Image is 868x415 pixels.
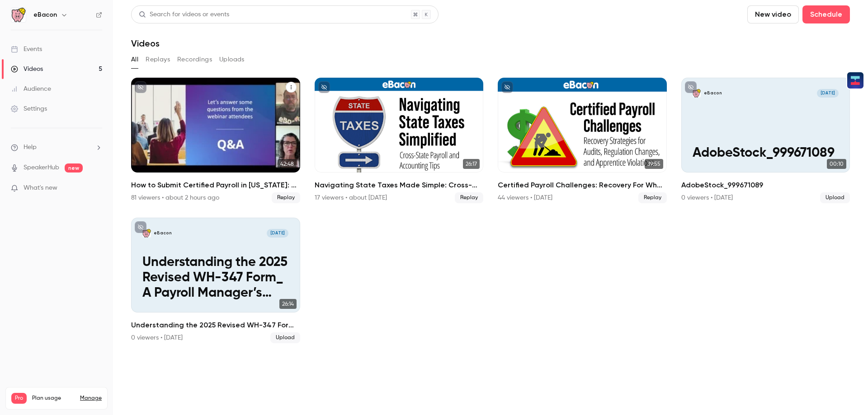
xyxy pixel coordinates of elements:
a: 42:48How to Submit Certified Payroll in [US_STATE]: A-131 & DIR eCPR Best Practices81 viewers • a... [131,78,300,203]
li: AdobeStock_999671089 [681,78,850,203]
span: Replay [638,192,667,203]
iframe: Noticeable Trigger [91,184,102,192]
span: 00:10 [827,159,846,169]
li: Certified Payroll Challenges: Recovery For When Things Go Wrong [498,78,667,203]
div: 0 viewers • [DATE] [131,333,183,342]
a: 26:17Navigating State Taxes Made Simple: Cross-State Payroll & Accounting Tips17 viewers • about ... [315,78,484,203]
img: eBacon [11,8,26,22]
img: Understanding the 2025 Revised WH-347 Form_ A Payroll Manager’s Guide [142,229,151,238]
p: eBacon [154,230,172,236]
a: 39:55Certified Payroll Challenges: Recovery For When Things Go Wrong44 viewers • [DATE]Replay [498,78,667,203]
ul: Videos [131,78,850,343]
button: All [131,52,138,67]
span: Pro [11,393,27,404]
p: AdobeStock_999671089 [693,146,839,161]
span: Plan usage [32,395,75,402]
button: unpublished [135,81,146,93]
button: unpublished [135,221,146,233]
span: new [65,163,83,173]
div: 44 viewers • [DATE] [498,193,552,202]
div: Search for videos or events [139,10,229,19]
span: What's new [24,183,57,193]
span: Replay [455,192,483,203]
p: Understanding the 2025 Revised WH-347 Form_ A Payroll Manager’s Guide [142,255,288,301]
li: help-dropdown-opener [11,143,102,152]
button: unpublished [501,81,513,93]
span: 39:55 [645,159,663,169]
span: [DATE] [267,229,288,238]
span: Help [24,143,37,152]
button: Recordings [177,52,212,67]
span: 26:14 [279,299,297,309]
h6: eBacon [33,10,57,19]
li: Understanding the 2025 Revised WH-347 Form_ A Payroll Manager’s Guide [131,218,300,343]
button: New video [747,5,799,23]
h2: Certified Payroll Challenges: Recovery For When Things Go Wrong [498,180,667,191]
button: Schedule [802,5,850,23]
div: Events [11,45,42,54]
a: Manage [80,395,102,402]
button: unpublished [685,81,697,93]
li: Navigating State Taxes Made Simple: Cross-State Payroll & Accounting Tips [315,78,484,203]
h2: Understanding the 2025 Revised WH-347 Form_ A Payroll Manager’s Guide [131,320,300,331]
h2: Navigating State Taxes Made Simple: Cross-State Payroll & Accounting Tips [315,180,484,191]
span: 26:17 [463,159,480,169]
h2: AdobeStock_999671089 [681,180,850,191]
span: Replay [272,192,300,203]
span: Upload [270,332,300,343]
span: [DATE] [817,89,839,98]
div: Videos [11,65,43,74]
button: unpublished [318,81,330,93]
div: 0 viewers • [DATE] [681,193,733,202]
a: AdobeStock_999671089eBacon[DATE]AdobeStock_99967108900:10AdobeStock_9996710890 viewers • [DATE]Up... [681,78,850,203]
div: 81 viewers • about 2 hours ago [131,193,219,202]
a: SpeakerHub [24,163,59,173]
p: eBacon [704,90,722,96]
img: AdobeStock_999671089 [693,89,701,98]
span: 42:48 [278,159,297,169]
li: How to Submit Certified Payroll in California: A-131 & DIR eCPR Best Practices [131,78,300,203]
div: 17 viewers • about [DATE] [315,193,387,202]
button: Uploads [219,52,245,67]
h2: How to Submit Certified Payroll in [US_STATE]: A-131 & DIR eCPR Best Practices [131,180,300,191]
div: Audience [11,84,51,93]
div: Settings [11,104,47,113]
h1: Videos [131,38,160,49]
section: Videos [131,5,850,410]
span: Upload [820,192,850,203]
a: Understanding the 2025 Revised WH-347 Form_ A Payroll Manager’s GuideeBacon[DATE]Understanding th... [131,218,300,343]
button: Replays [146,52,170,67]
